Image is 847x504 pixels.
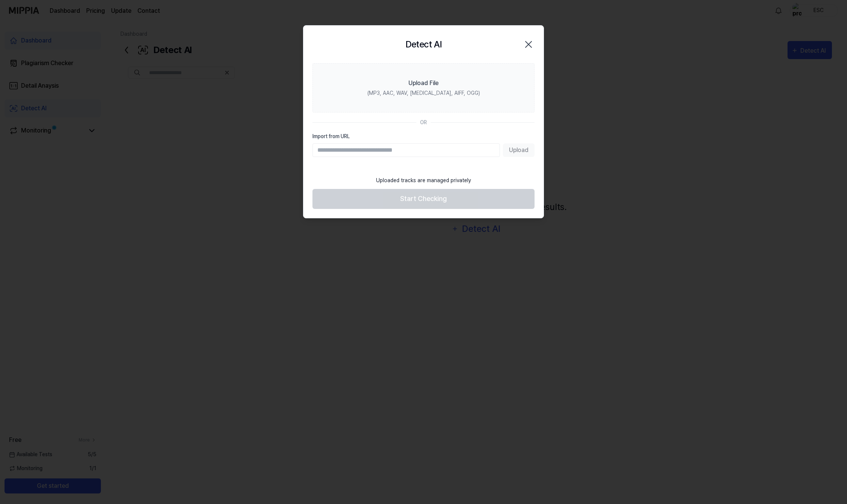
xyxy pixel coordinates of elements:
[405,38,442,51] h2: Detect AI
[372,172,475,189] div: Uploaded tracks are managed privately
[367,89,480,97] div: (MP3, AAC, WAV, [MEDICAL_DATA], AIFF, OGG)
[420,119,427,126] div: OR
[408,79,439,88] div: Upload File
[312,132,535,140] label: Import from URL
